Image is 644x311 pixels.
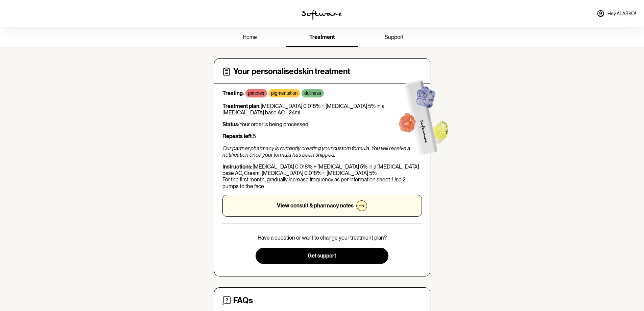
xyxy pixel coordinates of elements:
p: Your order is being processed. [222,121,422,128]
strong: Instructions: [222,163,253,170]
p: View consult & pharmacy notes [277,202,354,209]
strong: Status: [222,121,239,128]
img: Software treatment bottle [384,67,460,164]
strong: Treating: [222,90,244,96]
p: Our partner pharmacy is currently creating your custom formula. You will receive a notification o... [222,145,422,158]
p: 5 [222,133,422,139]
h4: FAQs [233,296,253,306]
p: [MEDICAL_DATA] 0.018% + [MEDICAL_DATA] 5% in a [MEDICAL_DATA] base AC, Cream, [MEDICAL_DATA] 0.01... [222,163,422,190]
h4: Your personalised skin treatment [233,67,350,76]
span: home [243,34,257,40]
p: pimples [248,90,264,96]
img: software logo [302,9,342,20]
a: Hey,ALASKO! [593,5,640,22]
button: Get support [256,248,388,264]
p: pigmentation [271,90,297,96]
p: [MEDICAL_DATA] 0.018% + [MEDICAL_DATA] 5% in a [MEDICAL_DATA] base AC - 24ml [222,103,422,116]
p: Have a question or want to change your treatment plan? [258,235,387,241]
strong: Treatment plan: [222,103,261,109]
a: support [358,28,430,47]
span: Get support [308,252,336,259]
span: Hey, ALASKO ! [607,11,636,17]
p: dullness [304,90,321,96]
a: home [214,28,286,47]
span: support [385,34,404,40]
a: treatment [286,28,358,47]
span: treatment [309,34,335,40]
strong: Repeats left: [222,133,253,139]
